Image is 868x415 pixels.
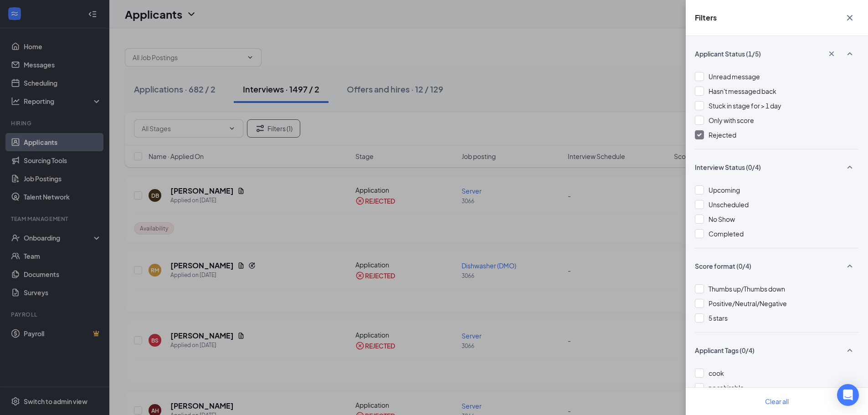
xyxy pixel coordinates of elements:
[841,45,859,62] button: SmallChevronUp
[697,133,702,137] img: checkbox
[709,102,781,110] span: Stuck in stage for > 1 day
[844,12,855,23] svg: Cross
[709,314,728,322] span: 5 stars
[844,48,855,59] svg: SmallChevronUp
[822,46,841,61] button: Cross
[841,159,859,176] button: SmallChevronUp
[709,285,785,293] span: Thumbs up/Thumbs down
[837,384,859,406] div: Open Intercom Messenger
[709,131,736,139] span: Rejected
[695,261,751,271] span: Score format (0/4)
[709,384,744,392] span: no rehirable
[709,215,735,223] span: No Show
[709,186,740,194] span: Upcoming
[695,163,761,172] span: Interview Status (0/4)
[695,13,717,23] h5: Filters
[709,87,776,95] span: Hasn't messaged back
[754,392,800,410] button: Clear all
[709,230,744,238] span: Completed
[695,49,761,58] span: Applicant Status (1/5)
[844,261,855,272] svg: SmallChevronUp
[841,257,859,275] button: SmallChevronUp
[844,345,855,356] svg: SmallChevronUp
[841,9,859,26] button: Cross
[844,162,855,173] svg: SmallChevronUp
[709,369,724,377] span: cook
[709,200,749,209] span: Unscheduled
[695,346,755,355] span: Applicant Tags (0/4)
[709,72,760,81] span: Unread message
[841,342,859,359] button: SmallChevronUp
[827,49,836,58] svg: Cross
[709,116,754,124] span: Only with score
[709,299,787,307] span: Positive/Neutral/Negative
